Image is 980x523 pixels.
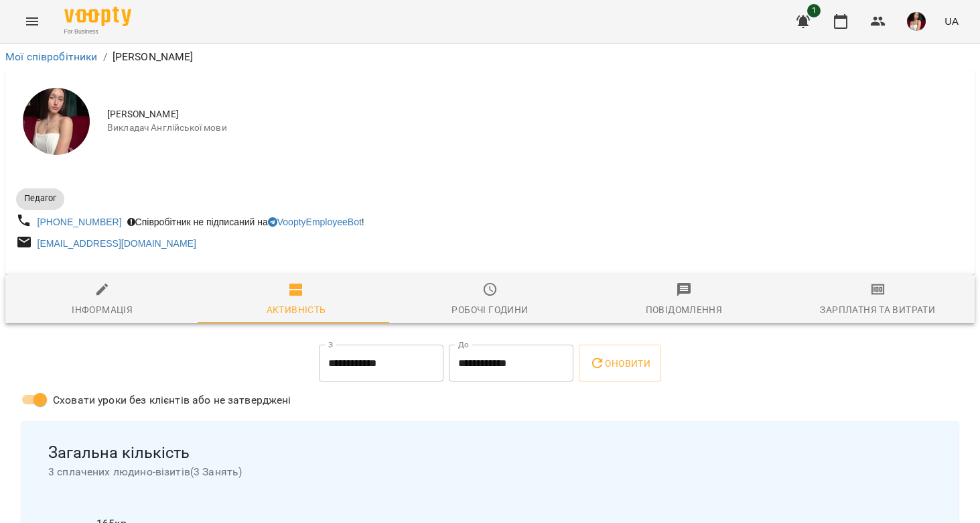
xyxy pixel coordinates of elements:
img: Voopty Logo [64,7,131,26]
img: 59be0d6c32f31d9bcb4a2b9b97589b8b.jpg [907,12,926,31]
li: / [103,49,107,65]
span: UA [944,14,959,28]
a: Мої співробітники [5,50,98,63]
div: Активність [267,302,326,318]
button: Menu [16,5,48,38]
span: Викладач Англійської мови [107,121,964,135]
span: Педагог [16,192,64,205]
span: 1 [807,4,821,17]
nav: breadcrumb [5,49,975,65]
span: 3 сплачених людино-візитів ( 3 Занять ) [48,464,932,480]
a: VooptyEmployeeBot [268,217,362,227]
span: Оновити [589,355,650,371]
div: Зарплатня та Витрати [820,302,935,318]
button: UA [939,9,964,34]
div: Інформація [72,302,133,318]
a: [PHONE_NUMBER] [38,217,122,227]
div: Співробітник не підписаний на ! [125,213,367,231]
a: [EMAIL_ADDRESS][DOMAIN_NAME] [38,238,196,249]
span: Сховати уроки без клієнтів або не затверджені [53,392,291,408]
div: Робочі години [451,302,528,318]
span: [PERSON_NAME] [107,108,964,121]
div: Повідомлення [646,302,723,318]
img: Дудіна Крістіна [23,88,90,155]
button: Оновити [579,345,661,382]
span: For Business [64,27,131,36]
span: Загальна кількість [48,443,932,463]
p: [PERSON_NAME] [113,49,194,65]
